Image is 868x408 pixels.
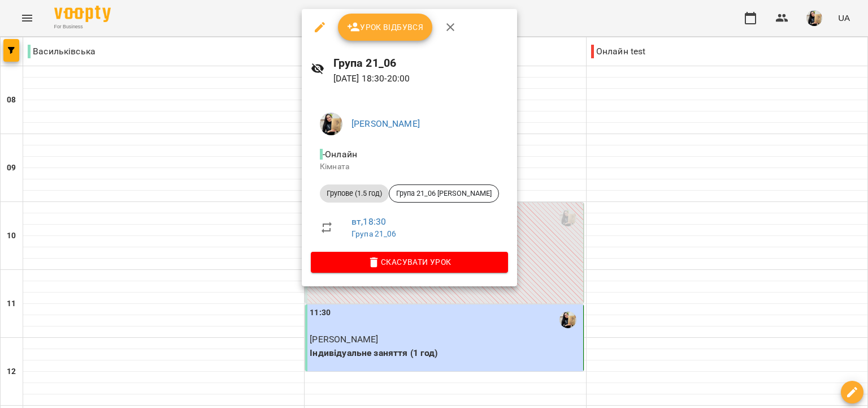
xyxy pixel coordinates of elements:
[338,14,433,41] button: Урок відбувся
[351,118,420,129] a: [PERSON_NAME]
[320,149,359,160] span: - Онлайн
[333,72,508,85] p: [DATE] 18:30 - 20:00
[389,184,499,203] div: Група 21_06 [PERSON_NAME]
[320,255,499,269] span: Скасувати Урок
[320,113,342,135] img: e5f873b026a3950b3a8d4ef01e3c1baa.jpeg
[320,188,389,199] span: Групове (1.5 год)
[333,54,508,72] h6: Група 21_06
[311,252,508,272] button: Скасувати Урок
[351,216,386,227] a: вт , 18:30
[389,188,498,199] span: Група 21_06 [PERSON_NAME]
[351,229,397,238] a: Група 21_06
[347,20,424,34] span: Урок відбувся
[320,161,499,173] p: Кімната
